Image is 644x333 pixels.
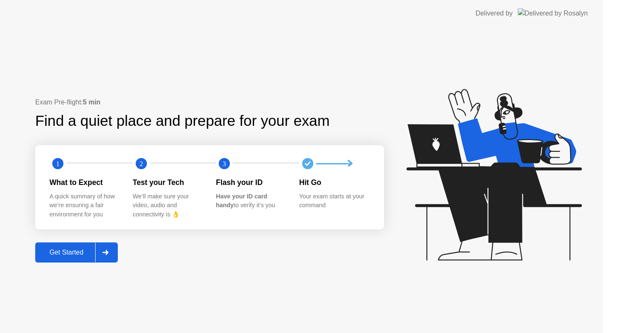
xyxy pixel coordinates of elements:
[35,97,384,107] div: Exam Pre-flight:
[56,160,60,168] text: 1
[216,177,286,188] div: Flash your ID
[518,8,588,18] img: Delivered by Rosalyn
[133,192,203,219] div: We’ll make sure your video, audio and connectivity is 👌
[299,177,369,188] div: Hit Go
[49,192,119,219] div: A quick summary of how we’re ensuring a fair environment for you
[223,160,226,168] text: 3
[35,110,331,132] div: Find a quiet place and prepare for your exam
[139,160,143,168] text: 2
[49,177,119,188] div: What to Expect
[35,242,118,263] button: Get Started
[133,177,203,188] div: Test your Tech
[216,193,267,209] b: Have your ID card handy
[475,8,513,18] div: Delivered by
[216,192,286,210] div: to verify it’s you
[38,249,95,256] div: Get Started
[83,99,101,106] b: 5 min
[299,192,369,210] div: Your exam starts at your command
